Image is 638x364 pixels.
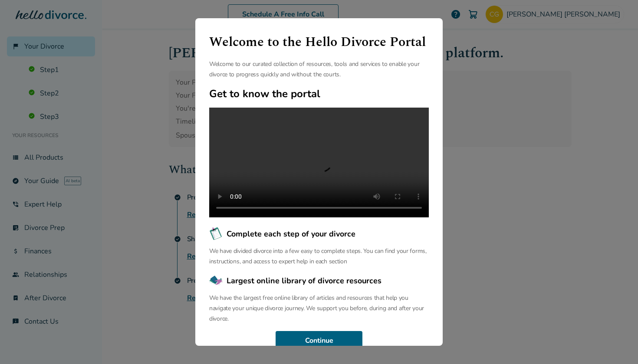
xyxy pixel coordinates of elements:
p: We have the largest free online library of articles and resources that help you navigate your uni... [209,293,429,324]
img: Largest online library of divorce resources [209,274,223,288]
h2: Get to know the portal [209,87,429,101]
button: Continue [276,331,362,350]
h1: Welcome to the Hello Divorce Portal [209,32,429,52]
img: Complete each step of your divorce [209,227,223,241]
span: Complete each step of your divorce [227,228,355,239]
iframe: Chat Widget [595,322,638,364]
p: Welcome to our curated collection of resources, tools and services to enable your divorce to prog... [209,59,429,80]
p: We have divided divorce into a few easy to complete steps. You can find your forms, instructions,... [209,246,429,267]
span: Largest online library of divorce resources [227,275,381,286]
